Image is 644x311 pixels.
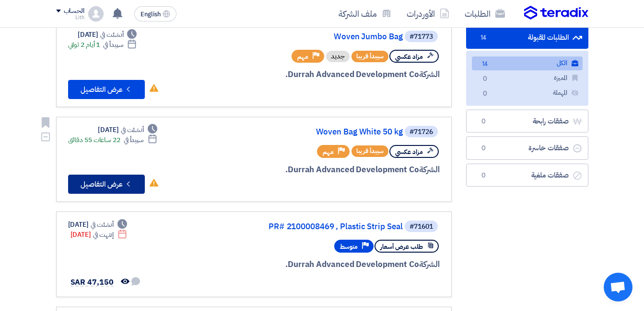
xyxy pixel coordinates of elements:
a: المهملة [472,86,583,100]
img: Teradix logo [524,6,588,20]
div: Lith [56,15,84,20]
button: عرض التفاصيل [68,80,145,99]
span: 2 ثواني [68,40,84,50]
span: SAR 47,150 [70,277,114,288]
button: English [134,6,176,22]
span: مهم [323,147,334,156]
span: متوسط [340,242,358,251]
a: المميزة [472,71,583,85]
button: عرض التفاصيل [68,175,145,194]
a: ملف الشركة [331,2,399,25]
span: مزاد عكسي [395,52,423,61]
span: 0 [480,89,491,99]
a: صفقات رابحة0 [466,110,588,133]
span: سيبدأ في [103,40,123,50]
img: profile_test.png [88,6,104,22]
span: الشركة [419,68,440,80]
span: 22 ساعات [94,135,120,145]
span: 1 أيام [86,40,100,50]
span: 0 [478,117,490,126]
a: Woven Bag White 50 kg [211,128,403,136]
div: #71773 [410,33,433,40]
a: Woven Jumbo Bag [211,33,403,41]
span: أنشئت في [121,125,144,135]
div: [DATE] [68,220,128,230]
div: Durrah Advanced Development Co. [209,258,440,271]
div: [DATE] [70,230,128,240]
div: #71601 [410,223,433,230]
div: الحساب [64,7,84,15]
span: 0 [478,171,490,180]
span: سيبدأ قريبا [351,145,388,157]
div: [DATE] [78,30,137,40]
a: الكل [472,56,583,70]
span: 0 [480,74,491,84]
span: English [141,11,161,18]
a: الطلبات [457,2,513,25]
span: 55 دقائق [68,135,92,145]
span: إنتهت في [93,230,114,240]
span: سيبدأ في [124,135,144,145]
a: PR# 2100008469 , Plastic Strip Seal [211,222,403,231]
span: 14 [478,33,490,43]
div: Durrah Advanced Development Co. [209,68,440,81]
span: الشركة [419,258,440,270]
span: 14 [480,59,491,69]
span: أنشئت في [100,30,123,40]
span: مهم [297,52,308,61]
span: أنشئت في [91,220,114,230]
div: #71726 [410,129,433,135]
span: الشركة [419,164,440,176]
span: مزاد عكسي [395,147,423,156]
a: صفقات خاسرة0 [466,136,588,160]
a: صفقات ملغية0 [466,164,588,187]
div: جديد [326,51,350,62]
span: سيبدأ قريبا [351,51,388,62]
a: الأوردرات [399,2,457,25]
div: Durrah Advanced Development Co. [209,164,440,176]
span: طلب عرض أسعار [380,242,423,251]
div: Open chat [604,273,632,301]
span: 0 [478,144,490,153]
div: [DATE] [98,125,157,135]
a: الطلبات المقبولة14 [466,26,588,49]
